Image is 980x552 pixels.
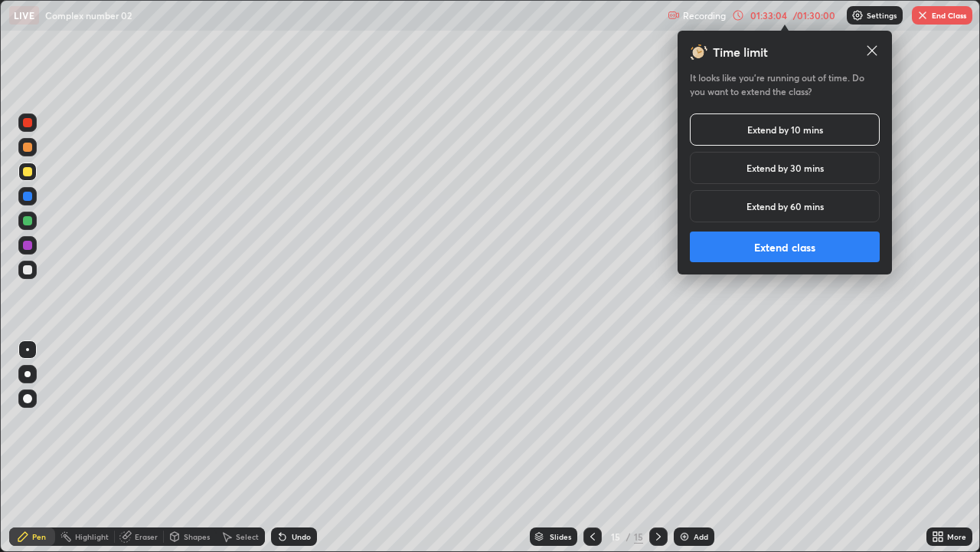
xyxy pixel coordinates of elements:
[292,533,311,540] div: Undo
[608,532,623,541] div: 15
[236,533,259,540] div: Select
[668,9,680,21] img: recording.375f2c34.svg
[690,232,880,262] button: Extend class
[634,530,643,544] div: 15
[947,533,966,540] div: More
[75,533,109,540] div: Highlight
[746,199,824,213] h5: Extend by 60 mins
[790,11,838,20] div: / 01:30:00
[694,533,708,540] div: Add
[135,533,158,540] div: Eraser
[626,532,631,541] div: /
[713,43,768,61] h3: Time limit
[851,9,864,21] img: class-settings-icons
[867,11,897,19] p: Settings
[747,11,790,20] div: 01:33:04
[746,161,824,175] h5: Extend by 30 mins
[690,71,880,98] h5: It looks like you’re running out of time. Do you want to extend the class?
[32,533,46,540] div: Pen
[45,9,132,21] p: Complex number 02
[916,9,929,21] img: end-class-cross
[678,531,691,543] img: add-slide-button
[14,9,34,21] p: LIVE
[912,6,972,25] button: End Class
[683,10,726,21] p: Recording
[550,533,571,540] div: Slides
[747,123,823,136] h5: Extend by 10 mins
[184,533,210,540] div: Shapes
